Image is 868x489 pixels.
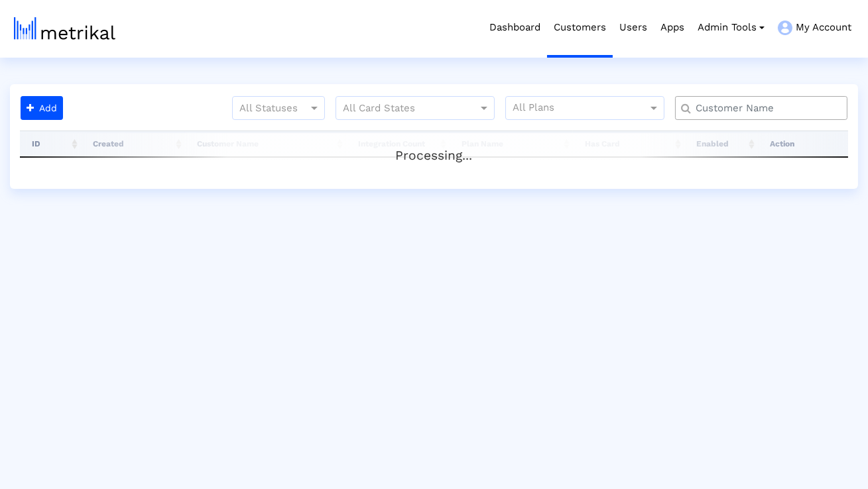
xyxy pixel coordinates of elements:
[758,131,848,157] th: Action
[450,131,574,157] th: Plan Name
[81,131,184,157] th: Created
[684,131,758,157] th: Enabled
[21,96,63,120] button: Add
[573,131,684,157] th: Has Card
[778,21,792,35] img: my-account-menu-icon.png
[185,131,346,157] th: Customer Name
[343,100,464,117] input: All Card States
[20,131,81,157] th: ID
[513,100,650,117] input: All Plans
[20,133,848,160] div: Processing...
[14,17,115,40] img: metrical-logo-light.png
[346,131,450,157] th: Integration Count
[686,101,842,115] input: Customer Name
